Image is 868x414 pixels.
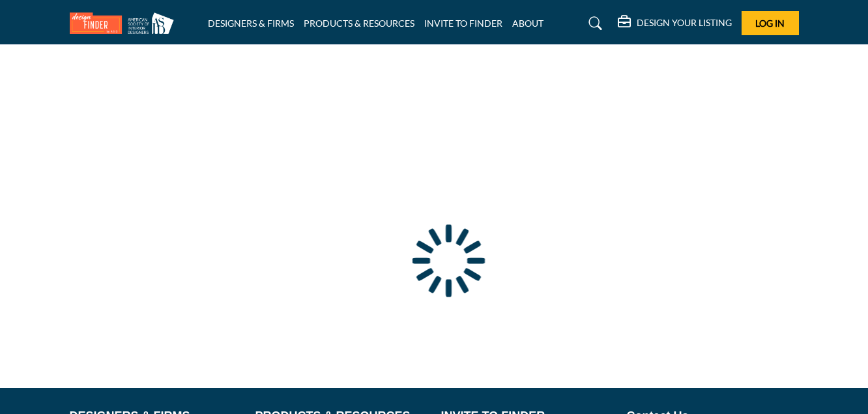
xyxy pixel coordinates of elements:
h5: DESIGN YOUR LISTING [637,17,732,29]
button: Log In [742,11,799,35]
a: INVITE TO FINDER [424,18,502,29]
a: DESIGNERS & FIRMS [208,18,294,29]
a: Search [576,13,611,34]
a: PRODUCTS & RESOURCES [304,18,414,29]
img: Site Logo [70,12,181,34]
span: Log In [755,18,785,29]
a: ABOUT [512,18,543,29]
div: DESIGN YOUR LISTING [618,16,732,31]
